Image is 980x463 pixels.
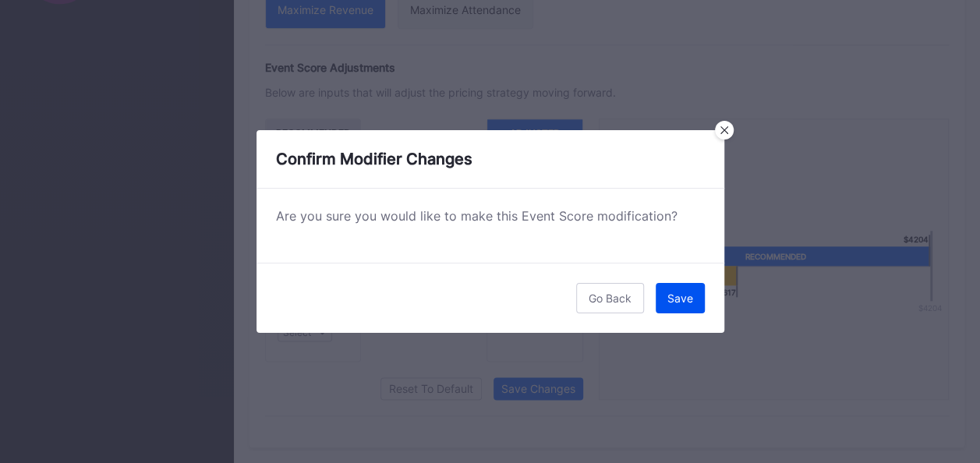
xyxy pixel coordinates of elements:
div: Confirm Modifier Changes [256,130,724,189]
button: Save [656,283,705,313]
div: Go Back [589,292,632,305]
button: Go Back [576,283,644,313]
div: Save [667,292,693,305]
div: Are you sure you would like to make this Event Score modification? [276,208,705,224]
